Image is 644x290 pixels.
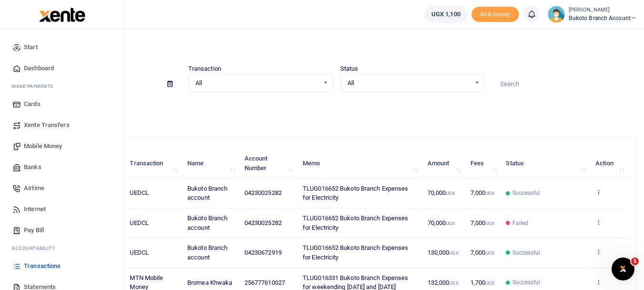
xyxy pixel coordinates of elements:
label: Status [340,64,358,74]
th: Memo: activate to sort column ascending [297,149,422,178]
small: UGX [485,191,494,196]
th: Amount: activate to sort column ascending [422,149,465,178]
span: UEDCL [130,249,149,256]
span: Successful [512,278,541,287]
th: Transaction: activate to sort column ascending [124,149,182,178]
small: UGX [446,191,455,196]
img: logo-large [39,8,85,22]
li: Toup your wallet [471,7,519,22]
span: Mobile Money [24,141,62,151]
span: Banks [24,162,41,172]
span: 70,000 [428,189,455,196]
small: UGX [449,250,458,256]
span: UGX 1,100 [431,10,460,19]
a: Banks [8,157,116,178]
span: TLUG016652 Bukoto Branch Expenses for Electricity [303,215,408,231]
li: M [8,79,116,94]
span: TLUG016652 Bukoto Branch Expenses for Electricity [303,185,408,202]
a: Start [8,37,116,58]
span: Add money [471,7,519,22]
span: 7,000 [470,249,495,256]
span: 130,000 [428,249,459,256]
label: Transaction [188,64,221,74]
span: 1,700 [470,279,495,286]
span: Successful [512,248,541,257]
li: Ac [8,241,116,256]
a: Dashboard [8,58,116,79]
small: UGX [485,250,494,256]
span: UEDCL [130,189,149,196]
a: Transactions [8,256,116,277]
small: [PERSON_NAME] [569,6,636,14]
span: countability [19,245,55,252]
span: UEDCL [130,219,149,226]
th: Account Number: activate to sort column ascending [239,149,297,178]
a: UGX 1,100 [424,6,468,23]
span: ake Payments [16,83,53,90]
span: Bukoto Branch account [569,14,636,22]
span: Bukoto Branch account [187,215,227,231]
small: UGX [485,280,494,286]
span: 04230025282 [245,219,282,226]
li: Wallet ballance [420,6,471,23]
a: Xente Transfers [8,115,116,136]
small: UGX [485,221,494,226]
span: 7,000 [470,219,495,226]
th: Status: activate to sort column ascending [501,149,590,178]
a: Cards [8,94,116,115]
span: 1 [631,258,639,265]
a: Internet [8,199,116,220]
span: Xente Transfers [24,120,70,130]
small: UGX [449,280,458,286]
span: 04230025282 [245,189,282,196]
small: UGX [446,221,455,226]
a: Pay Bill [8,220,116,241]
span: Dashboard [24,64,54,73]
img: profile-user [548,6,565,23]
span: Pay Bill [24,226,44,235]
a: Airtime [8,178,116,199]
span: Bukoto Branch account [187,244,227,261]
iframe: Intercom live chat [612,258,634,280]
span: Transactions [24,261,61,271]
span: All [348,78,471,88]
th: Fees: activate to sort column ascending [465,149,501,178]
span: Airtime [24,183,44,193]
a: profile-user [PERSON_NAME] Bukoto Branch account [548,6,636,23]
a: Add money [471,10,519,17]
span: TLUG016652 Bukoto Branch Expenses for Electricity [303,244,408,261]
span: Failed [512,219,529,227]
span: Successful [512,189,541,197]
th: Action: activate to sort column ascending [590,149,628,178]
span: Internet [24,204,46,214]
span: Cards [24,99,41,109]
span: All [195,78,319,88]
span: Bromea Khwaka [187,279,232,286]
span: 70,000 [428,219,455,226]
th: Name: activate to sort column ascending [182,149,239,178]
input: Search [492,76,636,92]
a: Mobile Money [8,136,116,157]
p: Download [36,104,636,114]
a: logo-small logo-large logo-large [38,11,85,18]
span: Bukoto Branch account [187,185,227,202]
span: 132,000 [428,279,459,286]
span: Start [24,43,38,52]
h4: Transactions [36,41,636,52]
span: 7,000 [470,189,495,196]
span: 04230672919 [245,249,282,256]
